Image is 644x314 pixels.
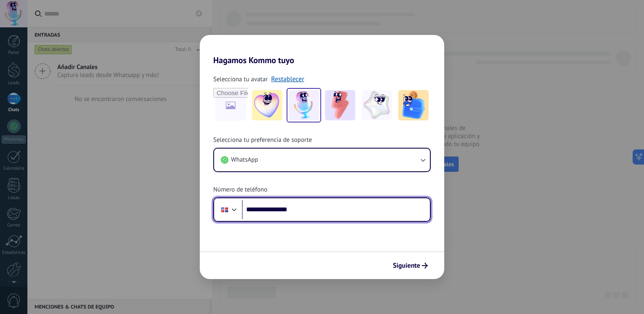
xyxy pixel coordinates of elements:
img: -4.jpeg [362,90,392,120]
img: -3.jpeg [325,90,355,120]
img: -2.jpeg [289,90,319,120]
span: Selecciona tu avatar [213,75,268,84]
button: WhatsApp [214,149,430,171]
button: Siguiente [389,258,432,273]
h2: Hagamos Kommo tuyo [200,35,444,65]
img: -5.jpeg [398,90,429,120]
span: Número de teléfono [213,186,267,194]
span: WhatsApp [231,156,258,164]
span: Siguiente [393,263,420,269]
span: Selecciona tu preferencia de soporte [213,136,312,144]
div: Dominican Republic: + 1 [217,201,233,218]
img: -1.jpeg [252,90,282,120]
a: Restablecer [271,75,304,83]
